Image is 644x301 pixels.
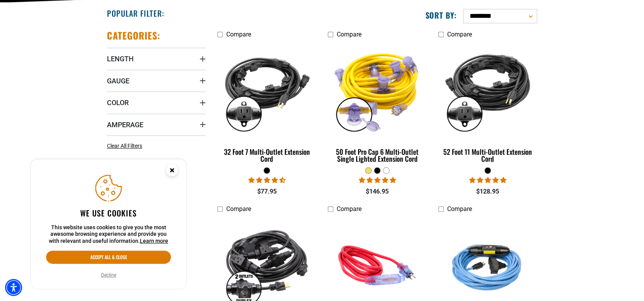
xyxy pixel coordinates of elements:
[337,205,362,213] span: Compare
[438,42,537,167] a: black 52 Foot 11 Multi-Outlet Extension Cord
[107,120,143,129] span: Amperage
[99,271,119,279] button: Decline
[226,205,251,213] span: Compare
[217,187,316,196] div: $77.95
[46,208,171,218] h2: We use cookies
[107,48,206,69] summary: Length
[469,176,506,184] span: 4.95 stars
[46,251,171,264] button: Accept all & close
[140,238,168,244] a: This website uses cookies to give you the most awesome browsing experience and provide you with r...
[217,148,316,162] div: 32 Foot 7 Multi-Outlet Extension Cord
[438,187,537,196] div: $128.95
[328,187,427,196] div: $146.95
[31,159,186,289] aside: Cookie Consent
[438,148,537,162] div: 52 Foot 11 Multi-Outlet Extension Cord
[107,76,129,85] span: Gauge
[107,8,164,18] h2: Popular Filter:
[217,42,316,167] a: black 32 Foot 7 Multi-Outlet Extension Cord
[107,70,206,92] summary: Gauge
[226,31,251,38] span: Compare
[447,31,472,38] span: Compare
[107,92,206,113] summary: Color
[107,98,129,107] span: Color
[328,46,426,135] img: yellow
[107,142,145,150] a: Clear All Filters
[425,10,457,20] label: Sort by:
[447,205,472,213] span: Compare
[337,31,362,38] span: Compare
[5,279,22,296] div: Accessibility Menu
[248,176,285,184] span: 4.67 stars
[358,176,396,184] span: 4.80 stars
[218,46,316,135] img: black
[107,114,206,135] summary: Amperage
[107,29,160,42] h2: Categories:
[439,46,536,135] img: black
[107,143,142,149] span: Clear All Filters
[46,224,171,245] p: This website uses cookies to give you the most awesome browsing experience and provide you with r...
[158,159,186,183] button: Close this option
[328,42,427,167] a: yellow 50 Foot Pro Cap 6 Multi-Outlet Single Lighted Extension Cord
[107,54,134,63] span: Length
[328,148,427,162] div: 50 Foot Pro Cap 6 Multi-Outlet Single Lighted Extension Cord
